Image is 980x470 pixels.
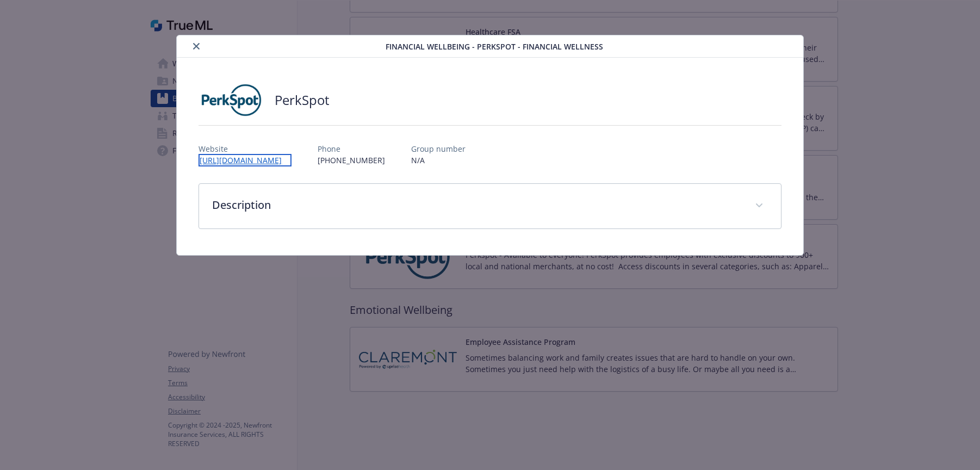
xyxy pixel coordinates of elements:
[318,154,385,166] p: [PHONE_NUMBER]
[411,143,466,154] p: Group number
[199,143,291,154] p: Website
[411,154,466,166] p: N/A
[212,197,741,213] p: Description
[199,84,264,116] img: PerkSpot
[199,184,780,228] div: Description
[275,91,330,109] h2: PerkSpot
[199,154,291,166] a: [URL][DOMAIN_NAME]
[318,143,385,154] p: Phone
[386,41,603,52] span: Financial Wellbeing - PerkSpot - Financial Wellness
[190,40,203,53] button: close
[98,35,882,256] div: details for plan Financial Wellbeing - PerkSpot - Financial Wellness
